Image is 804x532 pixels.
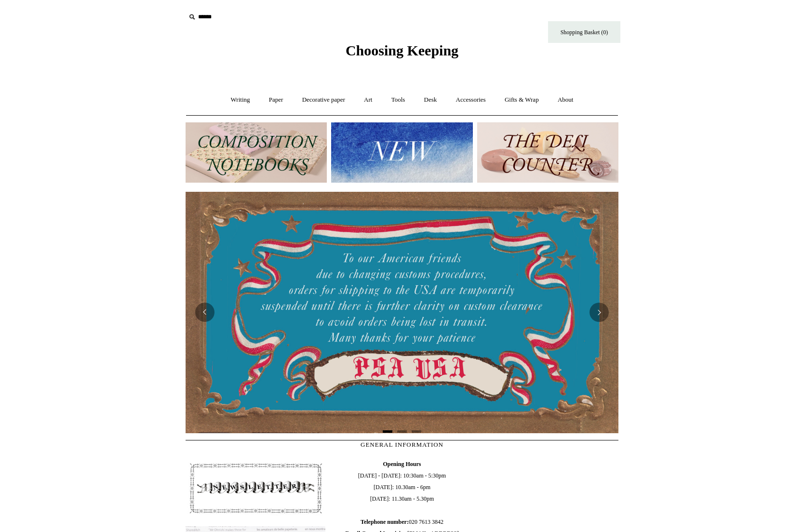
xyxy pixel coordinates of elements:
[415,87,446,113] a: Desk
[186,122,327,183] img: 202302 Composition ledgers.jpg__PID:69722ee6-fa44-49dd-a067-31375e5d54ec
[294,87,354,113] a: Decorative paper
[346,42,458,58] span: Choosing Keeping
[548,21,620,43] a: Shopping Basket (0)
[346,50,458,57] a: Choosing Keeping
[447,87,495,113] a: Accessories
[186,458,325,518] img: pf-4db91bb9--1305-Newsletter-Button_1200x.jpg
[222,87,259,113] a: Writing
[361,519,409,525] b: Telephone number
[412,430,421,433] button: Page 3
[496,87,548,113] a: Gifts & Wrap
[195,303,214,322] button: Previous
[397,430,407,433] button: Page 2
[477,122,618,183] img: The Deli Counter
[361,441,443,448] span: GENERAL INFORMATION
[590,303,609,322] button: Next
[331,122,472,183] img: New.jpg__PID:f73bdf93-380a-4a35-bcfe-7823039498e1
[383,430,392,433] button: Page 1
[383,461,421,467] b: Opening Hours
[383,87,414,113] a: Tools
[549,87,582,113] a: About
[355,87,381,113] a: Art
[407,519,409,525] b: :
[186,192,618,433] img: USA PSA .jpg__PID:33428022-6587-48b7-8b57-d7eefc91f15a
[260,87,292,113] a: Paper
